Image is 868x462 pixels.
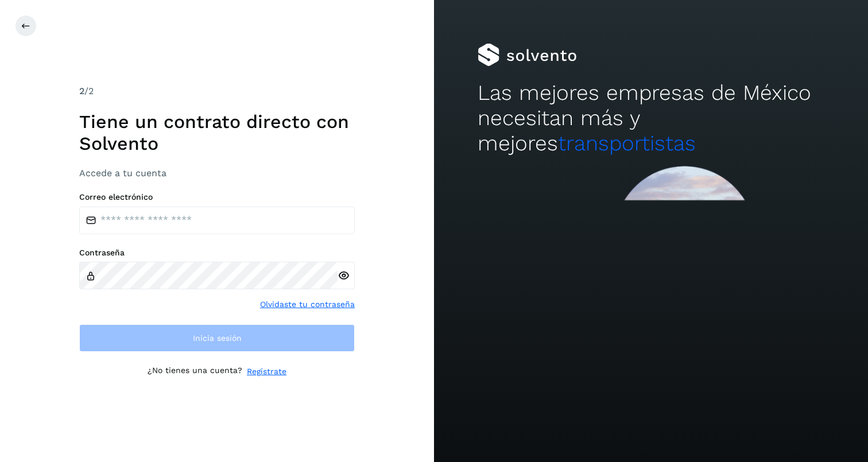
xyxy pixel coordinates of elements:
[558,131,696,156] span: transportistas
[247,366,286,378] a: Regístrate
[478,80,825,157] h2: Las mejores empresas de México necesitan más y mejores
[79,168,355,178] h3: Accede a tu cuenta
[79,84,355,98] div: /2
[79,111,355,155] h1: Tiene un contrato directo con Solvento
[79,248,355,258] label: Contraseña
[79,324,355,352] button: Inicia sesión
[79,86,84,96] span: 2
[148,366,242,378] p: ¿No tienes una cuenta?
[193,334,242,342] span: Inicia sesión
[79,192,355,202] label: Correo electrónico
[260,298,355,310] a: Olvidaste tu contraseña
